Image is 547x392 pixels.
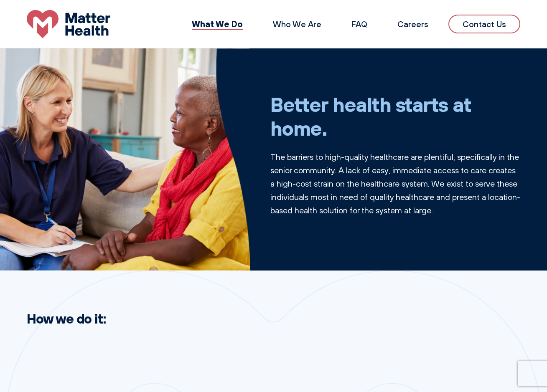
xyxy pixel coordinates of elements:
a: FAQ [351,19,367,29]
p: The barriers to high-quality healthcare are plentiful, specifically in the senior community. A la... [270,150,521,217]
a: What We Do [192,18,243,29]
a: Who We Are [273,19,321,29]
h1: Better health starts at home. [270,92,521,140]
a: Contact Us [448,15,520,33]
a: Careers [397,19,428,29]
h2: How we do it: [27,311,520,326]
